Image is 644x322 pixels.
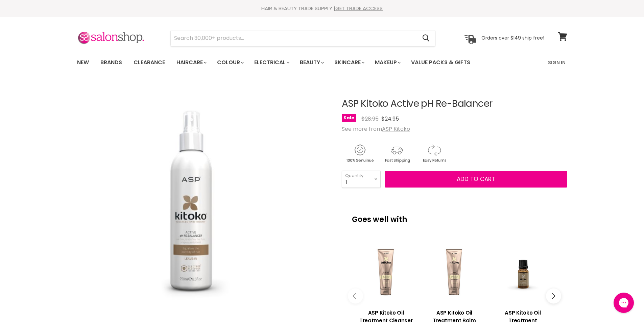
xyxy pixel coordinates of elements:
iframe: Gorgias live chat messenger [610,290,637,315]
a: Sign In [544,55,570,70]
a: Haircare [171,55,211,70]
nav: Main [69,53,576,72]
a: Value Packs & Gifts [406,55,475,70]
input: Search [171,30,417,46]
a: Makeup [370,55,405,70]
a: Skincare [329,55,368,70]
ul: Main menu [72,53,510,72]
div: HAIR & BEAUTY TRADE SUPPLY | [69,5,576,12]
a: Colour [212,55,248,70]
a: Beauty [295,55,328,70]
button: Search [417,30,435,46]
a: Brands [95,55,127,70]
a: Clearance [128,55,170,70]
a: GET TRADE ACCESS [335,5,383,12]
p: Orders over $149 ship free! [481,35,544,41]
a: New [72,55,94,70]
a: Electrical [249,55,293,70]
form: Product [170,30,435,46]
